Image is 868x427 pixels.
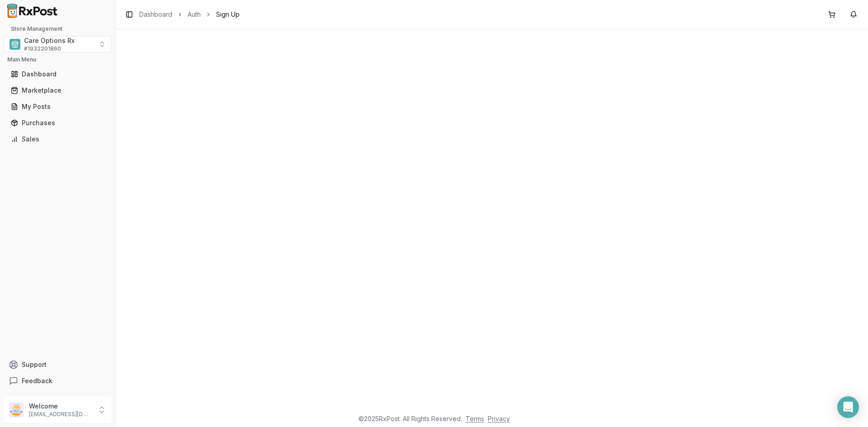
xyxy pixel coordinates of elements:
[7,56,108,63] h2: Main Menu
[22,376,52,385] span: Feedback
[837,396,859,418] div: Open Intercom Messenger
[488,415,510,422] a: Privacy
[7,115,108,131] a: Purchases
[4,67,112,81] button: Dashboard
[4,4,61,18] img: RxPost Logo
[7,66,108,82] a: Dashboard
[216,10,240,19] span: Sign Up
[9,403,24,417] img: User avatar
[7,131,108,147] a: Sales
[24,45,61,52] span: # 1932201860
[4,132,112,146] button: Sales
[29,411,92,418] p: [EMAIL_ADDRESS][DOMAIN_NAME]
[11,102,104,111] div: My Posts
[24,36,75,45] span: Care Options Rx
[7,82,108,99] a: Marketplace
[29,402,92,411] p: Welcome
[11,86,104,95] div: Marketplace
[4,36,112,52] button: Select a view
[11,70,104,79] div: Dashboard
[139,10,240,19] nav: breadcrumb
[139,10,172,19] a: Dashboard
[4,99,112,114] button: My Posts
[11,118,104,127] div: Purchases
[4,83,112,98] button: Marketplace
[188,10,201,19] a: Auth
[466,415,484,422] a: Terms
[4,25,112,33] h2: Store Management
[7,99,108,115] a: My Posts
[4,116,112,130] button: Purchases
[11,135,104,144] div: Sales
[4,357,112,373] button: Support
[4,373,112,389] button: Feedback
